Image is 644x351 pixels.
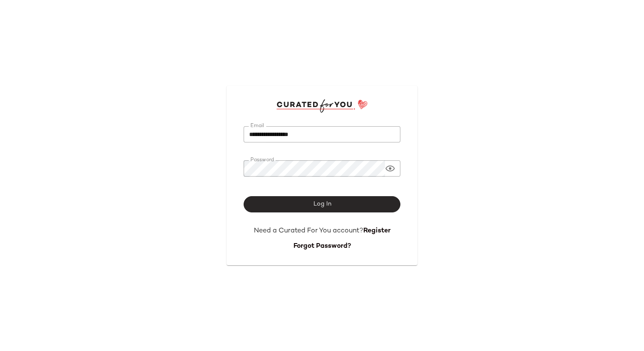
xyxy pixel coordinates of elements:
[363,227,391,235] a: Register
[313,201,331,208] span: Log In
[276,99,368,112] img: cfy_login_logo.DGdB1djN.svg
[254,227,363,235] span: Need a Curated For You account?
[244,196,400,212] button: Log In
[293,243,351,250] a: Forgot Password?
